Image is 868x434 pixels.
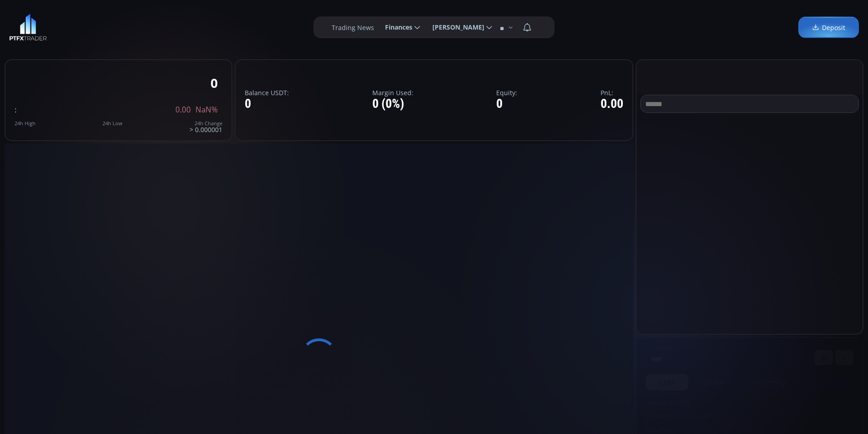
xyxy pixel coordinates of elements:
[496,89,517,96] label: Equity:
[372,97,413,111] div: 0 (0%)
[175,106,191,114] span: 0.00
[379,18,412,36] span: Finances
[9,14,47,41] img: LOGO
[245,89,289,96] label: Balance USDT:
[372,89,413,96] label: Margin Used:
[195,106,218,114] span: NaN%
[15,104,16,115] span: :
[211,76,218,90] div: 0
[601,89,623,96] label: PnL:
[496,97,517,111] div: 0
[190,121,222,126] div: 24h Change
[426,18,484,36] span: [PERSON_NAME]
[601,97,623,111] div: 0.00
[798,17,859,38] a: Deposit
[332,23,374,32] label: Trading News
[245,97,289,111] div: 0
[190,121,222,133] div: > 0.000001
[812,23,845,32] span: Deposit
[103,121,123,126] div: 24h Low
[15,121,36,126] div: 24h High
